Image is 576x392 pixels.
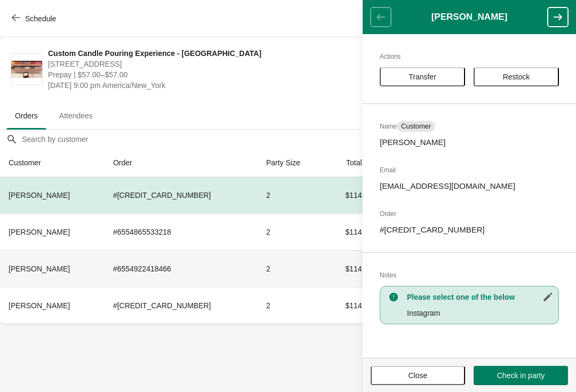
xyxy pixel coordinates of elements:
td: # 6554865533218 [105,213,258,250]
span: Custom Candle Pouring Experience - [GEOGRAPHIC_DATA] [48,48,371,59]
span: Attendees [51,106,101,125]
td: $114 [325,287,370,324]
td: # [CREDIT_CARD_NUMBER] [105,177,258,213]
p: # [CREDIT_CARD_NUMBER] [380,225,559,235]
td: $114 [325,177,370,213]
span: [STREET_ADDRESS] [48,59,371,69]
td: # [CREDIT_CARD_NUMBER] [105,287,258,324]
h2: Email [380,165,559,175]
td: 2 [258,177,326,213]
td: $114 [325,213,370,250]
p: Instagram [407,308,553,318]
img: Custom Candle Pouring Experience - Fort Lauderdale [11,61,42,78]
span: Prepay | $57.00–$57.00 [48,69,371,80]
h2: Notes [380,270,559,281]
span: [DATE] 9:00 pm America/New_York [48,80,371,91]
button: Transfer [380,67,465,86]
th: Total [325,149,370,177]
span: Close [409,371,428,380]
button: Check in party [474,366,568,385]
span: Check in party [497,371,545,380]
span: [PERSON_NAME] [9,228,70,236]
span: Transfer [409,73,436,81]
td: $114 [325,250,370,287]
span: [PERSON_NAME] [9,191,70,199]
span: Orders [6,106,46,125]
td: 2 [258,213,326,250]
td: # 6554922418466 [105,250,258,287]
p: [PERSON_NAME] [380,137,559,148]
p: [EMAIL_ADDRESS][DOMAIN_NAME] [380,181,559,191]
th: Order [105,149,258,177]
th: Party Size [258,149,326,177]
h2: Actions [380,51,559,62]
h2: Order [380,209,559,219]
span: Restock [503,73,530,81]
span: [PERSON_NAME] [9,301,70,310]
span: [PERSON_NAME] [9,265,70,273]
span: Schedule [25,14,56,23]
button: Schedule [5,9,65,28]
td: 2 [258,287,326,324]
h2: Name [380,121,559,132]
button: Restock [474,67,559,86]
h3: Please select one of the below [407,292,553,302]
input: Search by customer [21,130,576,149]
h1: [PERSON_NAME] [391,12,548,22]
button: Close [371,366,465,385]
td: 2 [258,250,326,287]
span: Customer [401,122,431,131]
